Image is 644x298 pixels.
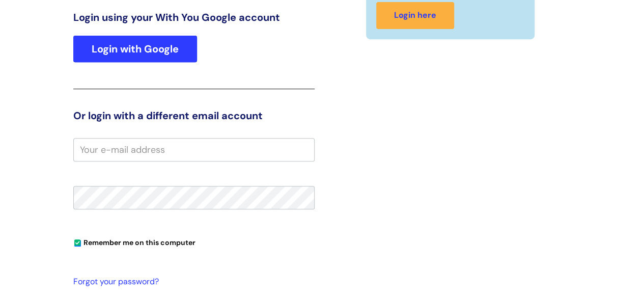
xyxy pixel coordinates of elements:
h3: Login using your With You Google account [73,11,315,23]
input: Your e-mail address [73,138,315,161]
div: You can uncheck this option if you're logging in from a shared device [73,234,315,250]
a: Login here [376,2,454,29]
a: Forgot your password? [73,275,310,289]
h3: Or login with a different email account [73,110,315,122]
input: Remember me on this computer [74,240,81,247]
a: Login with Google [73,36,197,62]
label: Remember me on this computer [73,236,195,247]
